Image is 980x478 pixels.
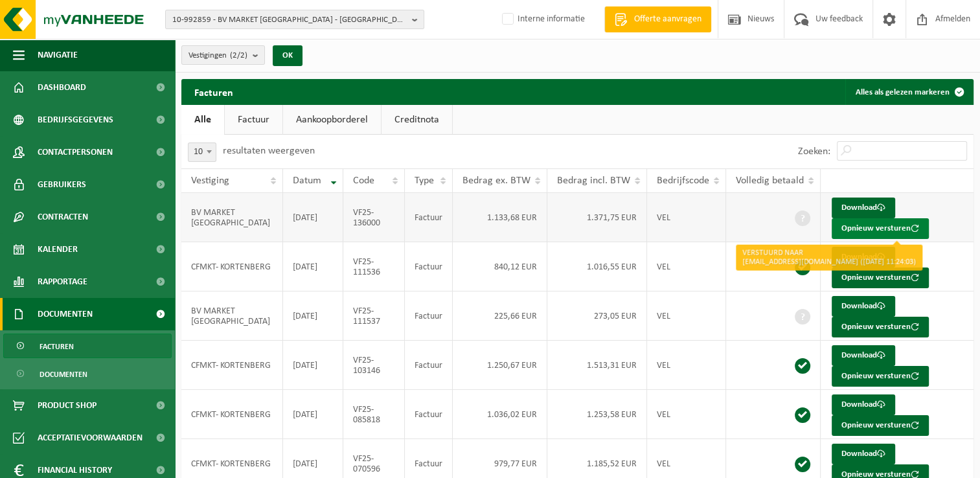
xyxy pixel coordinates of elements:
span: Product Shop [38,389,97,422]
span: Gebruikers [38,168,86,201]
a: Facturen [3,334,172,358]
button: Opnieuw versturen [832,366,929,387]
td: CFMKT- KORTENBERG [181,242,283,291]
td: 1.253,58 EUR [547,390,647,439]
span: 10 [188,143,216,161]
td: Factuur [405,291,453,341]
a: Download [832,444,895,464]
td: 1.513,31 EUR [547,341,647,390]
td: 1.250,67 EUR [453,341,547,390]
td: VEL [647,291,726,341]
td: 1.133,68 EUR [453,193,547,242]
span: 10 [188,142,216,162]
td: VF25-136000 [343,193,405,242]
span: Documenten [38,298,93,330]
span: Datum [293,176,321,186]
td: 1.371,75 EUR [547,193,647,242]
td: 225,66 EUR [453,291,547,341]
span: Documenten [40,362,87,387]
td: 1.036,02 EUR [453,390,547,439]
td: VF25-103146 [343,341,405,390]
span: Offerte aanvragen [631,13,705,26]
span: Bedrag incl. BTW [557,176,630,186]
label: resultaten weergeven [223,146,315,156]
span: Contactpersonen [38,136,113,168]
button: Opnieuw versturen [832,415,929,436]
td: Factuur [405,390,453,439]
span: Bedrag ex. BTW [462,176,530,186]
span: Contracten [38,201,88,233]
a: Alle [181,105,224,135]
span: Rapportage [38,266,87,298]
span: Acceptatievoorwaarden [38,422,142,454]
td: VF25-111536 [343,242,405,291]
td: 840,12 EUR [453,242,547,291]
td: BV MARKET [GEOGRAPHIC_DATA] [181,291,283,341]
td: VF25-085818 [343,390,405,439]
a: Download [832,345,895,366]
count: (2/2) [230,51,247,60]
a: Download [832,296,895,317]
button: Opnieuw versturen [832,218,929,239]
td: [DATE] [283,341,343,390]
span: Bedrijfsgegevens [38,104,113,136]
button: Vestigingen(2/2) [181,45,265,65]
label: Zoeken: [798,146,830,157]
a: Download [832,198,895,218]
button: Opnieuw versturen [832,317,929,337]
a: Aankoopborderel [283,105,381,135]
td: VEL [647,242,726,291]
a: Creditnota [382,105,452,135]
span: Bedrijfscode [657,176,709,186]
td: [DATE] [283,193,343,242]
span: Kalender [38,233,78,266]
td: [DATE] [283,390,343,439]
span: Type [415,176,434,186]
td: Factuur [405,242,453,291]
span: Volledig betaald [736,176,804,186]
td: 273,05 EUR [547,291,647,341]
a: Documenten [3,361,172,386]
span: Navigatie [38,39,78,71]
span: Vestiging [191,176,229,186]
span: Code [353,176,374,186]
a: Download [832,394,895,415]
td: CFMKT- KORTENBERG [181,341,283,390]
td: Factuur [405,341,453,390]
a: Factuur [225,105,282,135]
td: 1.016,55 EUR [547,242,647,291]
span: Vestigingen [188,46,247,65]
td: BV MARKET [GEOGRAPHIC_DATA] [181,193,283,242]
td: CFMKT- KORTENBERG [181,390,283,439]
label: Interne informatie [499,10,585,29]
span: 10-992859 - BV MARKET [GEOGRAPHIC_DATA] - [GEOGRAPHIC_DATA] [172,10,407,30]
button: Opnieuw versturen [832,267,929,288]
td: VF25-111537 [343,291,405,341]
button: Alles als gelezen markeren [845,79,972,105]
td: Factuur [405,193,453,242]
a: Download [832,247,895,267]
td: VEL [647,341,726,390]
td: [DATE] [283,291,343,341]
span: Dashboard [38,71,86,104]
td: [DATE] [283,242,343,291]
td: VEL [647,390,726,439]
button: OK [273,45,302,66]
span: Facturen [40,334,74,359]
td: VEL [647,193,726,242]
a: Offerte aanvragen [604,6,711,32]
h2: Facturen [181,79,246,104]
button: 10-992859 - BV MARKET [GEOGRAPHIC_DATA] - [GEOGRAPHIC_DATA] [165,10,424,29]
